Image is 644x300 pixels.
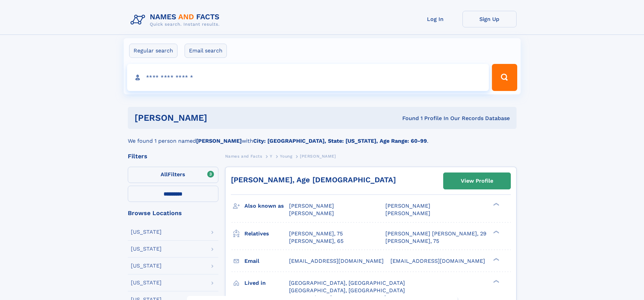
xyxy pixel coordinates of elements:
[390,258,485,264] span: [EMAIL_ADDRESS][DOMAIN_NAME]
[385,210,430,216] span: [PERSON_NAME]
[129,44,177,58] label: Regular search
[128,153,218,159] div: Filters
[289,280,405,286] span: [GEOGRAPHIC_DATA], [GEOGRAPHIC_DATA]
[461,173,493,189] div: View Profile
[462,11,517,27] a: Sign Up
[385,237,439,245] a: [PERSON_NAME], 75
[131,246,162,252] div: [US_STATE]
[444,173,510,189] a: View Profile
[127,64,489,91] input: search input
[492,257,500,261] div: ❯
[128,129,517,145] div: We found 1 person named with .
[135,114,305,122] h1: [PERSON_NAME]
[270,154,272,159] span: Y
[289,287,405,294] span: [GEOGRAPHIC_DATA], [GEOGRAPHIC_DATA]
[492,64,517,91] button: Search Button
[244,277,289,289] h3: Lived in
[161,171,168,178] span: All
[305,115,510,122] div: Found 1 Profile In Our Records Database
[131,229,162,235] div: [US_STATE]
[280,152,292,160] a: Young
[289,210,334,216] span: [PERSON_NAME]
[131,280,162,285] div: [US_STATE]
[289,230,343,237] a: [PERSON_NAME], 75
[385,203,430,209] span: [PERSON_NAME]
[196,138,242,144] b: [PERSON_NAME]
[128,11,225,29] img: Logo Names and Facts
[253,138,427,144] b: City: [GEOGRAPHIC_DATA], State: [US_STATE], Age Range: 60-99
[492,202,500,207] div: ❯
[280,154,292,159] span: Young
[128,167,218,183] label: Filters
[270,152,272,160] a: Y
[408,11,462,27] a: Log In
[289,203,334,209] span: [PERSON_NAME]
[300,154,336,159] span: [PERSON_NAME]
[244,255,289,267] h3: Email
[185,44,227,58] label: Email search
[289,237,343,245] a: [PERSON_NAME], 65
[385,230,486,237] a: [PERSON_NAME] [PERSON_NAME], 29
[289,258,384,264] span: [EMAIL_ADDRESS][DOMAIN_NAME]
[244,200,289,212] h3: Also known as
[492,279,500,283] div: ❯
[231,176,396,184] a: [PERSON_NAME], Age [DEMOGRAPHIC_DATA]
[131,263,162,269] div: [US_STATE]
[492,230,500,234] div: ❯
[225,152,262,160] a: Names and Facts
[128,210,218,216] div: Browse Locations
[244,228,289,239] h3: Relatives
